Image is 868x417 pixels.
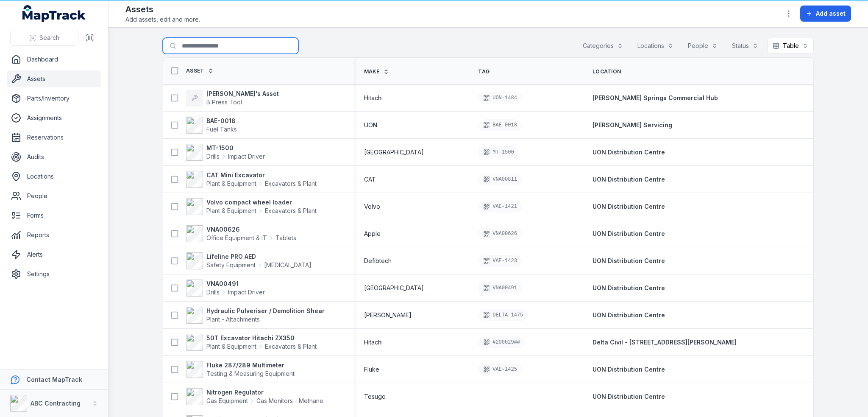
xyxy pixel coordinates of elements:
[7,246,101,263] a: Alerts
[265,207,317,215] span: Excavators & Plant
[206,90,279,98] strong: [PERSON_NAME]'s Asset
[206,225,296,234] strong: VNA00626
[816,9,846,18] span: Add asset
[593,284,665,291] span: UON Distribution Centre
[39,34,59,42] span: Search
[800,6,851,22] button: Add asset
[593,148,665,157] a: UON Distribution Centre
[206,307,325,315] strong: Hydraulic Pulveriser / Demolition Shear
[10,30,78,46] button: Search
[206,171,317,179] strong: CAT Mini Excavator
[364,175,376,184] span: CAT
[593,338,737,347] a: Delta Civil - [STREET_ADDRESS][PERSON_NAME]
[206,361,295,369] strong: Fluke 287/289 Multimeter
[206,117,237,125] strong: BAE-0018
[264,261,312,269] span: [MEDICAL_DATA]
[593,230,665,237] span: UON Distribution Centre
[364,365,379,374] span: Fluke
[593,148,665,156] span: UON Distribution Centre
[186,307,325,324] a: Hydraulic Pulveriser / Demolition ShearPlant - Attachments
[206,388,323,397] strong: Nitrogen Regulator
[186,388,323,405] a: Nitrogen RegulatorGas EquipmentGas Monitors - Methane
[364,94,383,102] span: Hitachi
[7,129,101,146] a: Reservations
[364,229,381,238] span: Apple
[186,67,204,74] span: Asset
[593,229,665,238] a: UON Distribution Centre
[206,207,256,215] span: Plant & Equipment
[593,311,665,319] a: UON Distribution Centre
[478,119,522,131] div: BAE-0018
[593,121,672,129] span: [PERSON_NAME] Servicing
[593,366,665,373] span: UON Distribution Centre
[256,397,323,405] span: Gas Monitors - Methane
[265,342,317,351] span: Excavators & Plant
[125,15,200,24] span: Add assets, edit and more.
[593,94,718,101] span: [PERSON_NAME] Springs Commercial Hub
[7,227,101,243] a: Reports
[206,144,265,152] strong: MT-1500
[682,38,723,54] button: People
[265,179,317,188] span: Excavators & Plant
[186,198,317,215] a: Volvo compact wheel loaderPlant & EquipmentExcavators & Plant
[206,261,256,269] span: Safety Equipment
[593,257,665,265] a: UON Distribution Centre
[206,252,312,261] strong: Lifeline PRO AED
[7,168,101,185] a: Locations
[593,175,665,184] a: UON Distribution Centre
[593,339,737,346] span: Delta Civil - [STREET_ADDRESS][PERSON_NAME]
[593,392,665,401] a: UON Distribution Centre
[275,234,296,242] span: Tablets
[478,201,522,213] div: VAE-1421
[186,144,265,161] a: MT-1500DrillsImpact Driver
[228,288,265,297] span: Impact Driver
[364,257,392,265] span: Defibtech
[186,280,265,297] a: VNA00491DrillsImpact Driver
[364,311,412,319] span: [PERSON_NAME]
[593,203,665,210] span: UON Distribution Centre
[186,117,237,134] a: BAE-0018Fuel Tanks
[7,109,101,126] a: Assignments
[593,365,665,374] a: UON Distribution Centre
[478,146,519,158] div: MT-1500
[478,174,522,185] div: VNA00811
[478,336,525,348] div: #200029##
[478,309,528,321] div: DELTA-1475
[206,370,295,377] span: Testing & Measuring Equipment
[7,90,101,107] a: Parts/Inventory
[726,38,764,54] button: Status
[26,376,82,383] strong: Contact MapTrack
[206,316,260,323] span: Plant - Attachments
[767,38,814,54] button: Table
[186,334,317,351] a: 50T Excavator Hitachi ZX350Plant & EquipmentExcavators & Plant
[7,207,101,224] a: Forms
[125,3,200,15] h2: Assets
[206,342,256,351] span: Plant & Equipment
[632,38,679,54] button: Locations
[206,98,242,106] span: B Press Tool
[364,284,424,292] span: [GEOGRAPHIC_DATA]
[577,38,629,54] button: Categories
[478,255,522,267] div: VAE-1423
[186,67,214,74] a: Asset
[478,68,490,75] span: Tag
[593,176,665,183] span: UON Distribution Centre
[186,90,279,106] a: [PERSON_NAME]'s AssetB Press Tool
[593,94,718,102] a: [PERSON_NAME] Springs Commercial Hub
[593,311,665,319] span: UON Distribution Centre
[186,171,317,188] a: CAT Mini ExcavatorPlant & EquipmentExcavators & Plant
[206,334,317,342] strong: 50T Excavator Hitachi ZX350
[364,121,377,129] span: UON
[478,228,522,240] div: VNA00626
[364,68,380,75] span: Make
[364,338,383,347] span: Hitachi
[593,68,621,75] span: Location
[7,188,101,204] a: People
[593,393,665,400] span: UON Distribution Centre
[364,202,380,211] span: Volvo
[186,225,296,242] a: VNA00626Office Equipment & ITTablets
[22,5,86,22] a: MapTrack
[206,126,237,133] span: Fuel Tanks
[593,284,665,292] a: UON Distribution Centre
[593,121,672,129] a: [PERSON_NAME] Servicing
